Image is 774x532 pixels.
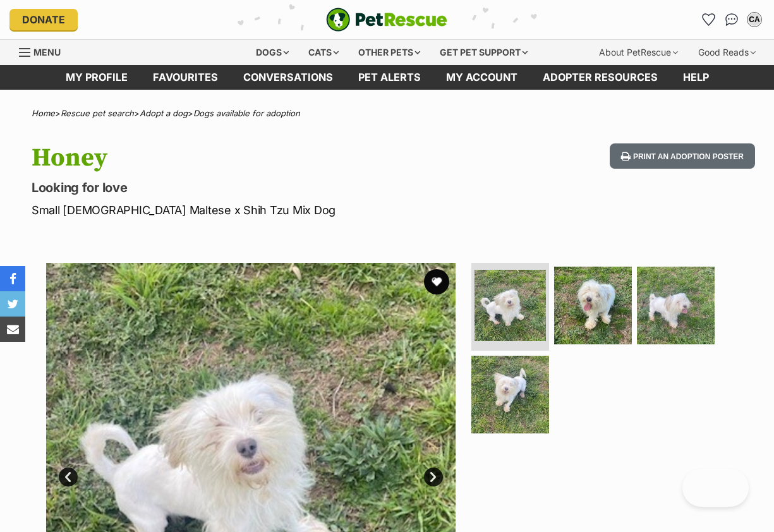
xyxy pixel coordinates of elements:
img: logo-e224e6f780fb5917bec1dbf3a21bbac754714ae5b6737aabdf751b685950b380.svg [326,8,447,32]
a: Donate [9,9,78,30]
a: My account [433,65,530,90]
a: Adopt a dog [140,108,188,118]
img: Photo of Honey [475,270,546,341]
p: Small [DEMOGRAPHIC_DATA] Maltese x Shih Tzu Mix Dog [32,202,473,219]
a: Dogs available for adoption [193,108,300,118]
a: Favourites [140,65,231,90]
button: favourite [424,269,449,294]
a: Rescue pet search [61,108,134,118]
a: Help [670,65,722,90]
ul: Account quick links [699,9,765,30]
p: Looking for love [32,179,473,196]
a: PetRescue [326,8,447,32]
a: My profile [53,65,140,90]
a: Conversations [722,9,742,30]
a: conversations [231,65,346,90]
button: My account [744,9,765,30]
img: Photo of Honey [637,267,715,344]
button: Print an adoption poster [610,143,755,169]
a: Home [32,108,55,118]
div: Get pet support [431,40,536,65]
img: Photo of Honey [554,267,632,344]
div: CA [748,13,761,26]
div: Other pets [349,40,429,65]
a: Pet alerts [346,65,433,90]
div: Dogs [247,40,298,65]
a: Menu [19,40,70,63]
iframe: Help Scout Beacon - Open [682,469,749,507]
a: Prev [59,468,78,487]
a: Adopter resources [530,65,670,90]
img: Photo of Honey [471,356,549,433]
div: About PetRescue [590,40,687,65]
a: Favourites [699,9,719,30]
h1: Honey [32,143,473,172]
div: Cats [299,40,348,65]
a: Next [424,468,443,487]
div: Good Reads [689,40,765,65]
span: Menu [33,47,61,57]
img: chat-41dd97257d64d25036548639549fe6c8038ab92f7586957e7f3b1b290dea8141.svg [725,13,739,26]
